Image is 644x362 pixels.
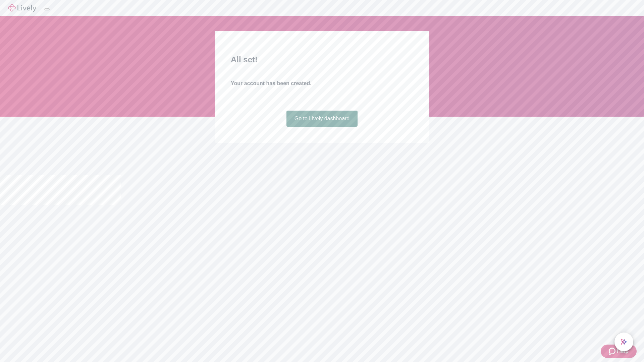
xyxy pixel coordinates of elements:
[231,79,413,87] h4: Your account has been created.
[609,347,617,355] svg: Zendesk support icon
[8,4,36,12] img: Lively
[614,333,633,351] button: chat
[601,345,637,358] button: Zendesk support iconHelp
[286,111,358,127] a: Go to Lively dashboard
[617,347,629,355] span: Help
[44,8,50,10] button: Log out
[231,54,413,66] h2: All set!
[621,339,627,345] svg: Lively AI Assistant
